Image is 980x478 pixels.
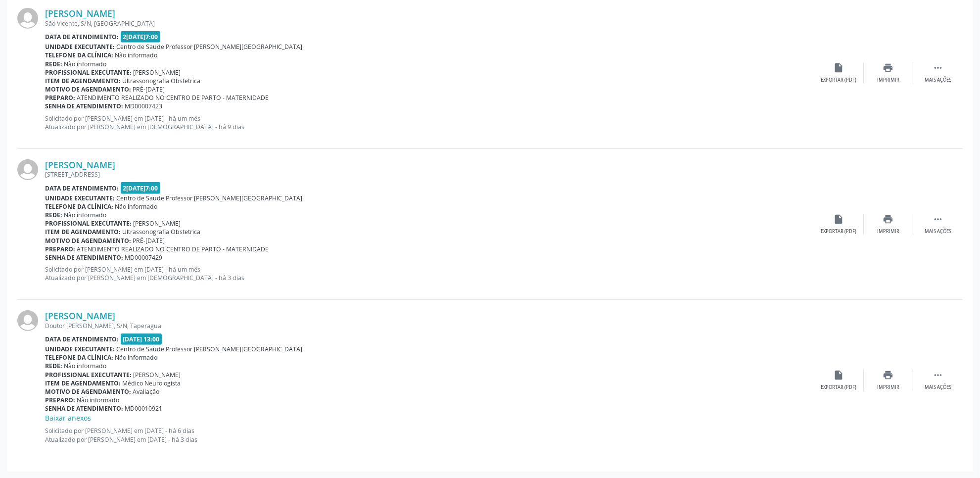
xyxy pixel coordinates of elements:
[45,19,814,28] div: São Vicente, S/N, [GEOGRAPHIC_DATA]
[45,219,132,228] b: Profissional executante:
[45,237,131,245] b: Motivo de agendamento:
[45,194,115,202] b: Unidade executante:
[115,202,158,211] span: Não informado
[45,170,814,179] div: [STREET_ADDRESS]
[45,202,113,211] b: Telefone da clínica:
[45,33,119,41] b: Data de atendimento:
[121,182,161,193] span: 2[DATE]7:00
[883,214,894,225] i: print
[45,253,123,262] b: Senha de atendimento:
[925,228,951,235] div: Mais ações
[45,379,121,387] b: Item de agendamento:
[877,77,899,84] div: Imprimir
[133,237,165,245] span: PRÉ-[DATE]
[877,384,899,391] div: Imprimir
[121,334,162,345] span: [DATE] 13:00
[45,43,115,51] b: Unidade executante:
[17,310,38,331] img: img
[877,228,899,235] div: Imprimir
[45,51,113,59] b: Telefone da clínica:
[45,102,123,110] b: Senha de atendimento:
[123,379,181,387] span: Médico Neurologista
[933,370,943,381] i: 
[45,60,62,68] b: Rede:
[17,8,38,29] img: img
[77,396,120,404] span: Não informado
[45,362,62,370] b: Rede:
[45,413,91,423] a: Baixar anexos
[45,404,123,413] b: Senha de atendimento:
[125,253,163,262] span: MD00007429
[17,159,38,180] img: img
[45,159,115,170] a: [PERSON_NAME]
[45,371,132,379] b: Profissional executante:
[883,370,894,381] i: print
[64,60,107,68] span: Não informado
[45,228,121,236] b: Item de agendamento:
[883,62,894,73] i: print
[45,114,814,131] p: Solicitado por [PERSON_NAME] em [DATE] - há um mês Atualizado por [PERSON_NAME] em [DEMOGRAPHIC_D...
[133,85,165,94] span: PRÉ-[DATE]
[125,404,163,413] span: MD00010921
[77,245,269,253] span: ATENDIMENTO REALIZADO NO CENTRO DE PARTO - MATERNIDADE
[64,362,107,370] span: Não informado
[117,43,303,51] span: Centro de Saude Professor [PERSON_NAME][GEOGRAPHIC_DATA]
[64,211,107,219] span: Não informado
[123,77,201,85] span: Ultrassonografia Obstetrica
[933,62,943,73] i: 
[77,94,269,102] span: ATENDIMENTO REALIZADO NO CENTRO DE PARTO - MATERNIDADE
[45,353,113,362] b: Telefone da clínica:
[134,68,181,77] span: [PERSON_NAME]
[834,370,844,381] i: insert_drive_file
[925,77,951,84] div: Mais ações
[925,384,951,391] div: Mais ações
[834,214,844,225] i: insert_drive_file
[45,77,121,85] b: Item de agendamento:
[821,228,857,235] div: Exportar (PDF)
[121,31,161,43] span: 2[DATE]7:00
[123,228,201,236] span: Ultrassonografia Obstetrica
[115,51,158,59] span: Não informado
[45,8,115,19] a: [PERSON_NAME]
[45,335,119,343] b: Data de atendimento:
[821,77,857,84] div: Exportar (PDF)
[125,102,163,110] span: MD00007423
[45,85,131,94] b: Motivo de agendamento:
[115,353,158,362] span: Não informado
[933,214,943,225] i: 
[134,371,181,379] span: [PERSON_NAME]
[133,387,160,396] span: Avaliação
[821,384,857,391] div: Exportar (PDF)
[45,387,131,396] b: Motivo de agendamento:
[45,265,814,282] p: Solicitado por [PERSON_NAME] em [DATE] - há um mês Atualizado por [PERSON_NAME] em [DEMOGRAPHIC_D...
[45,322,814,330] div: Doutor [PERSON_NAME], S/N, Taperagua
[45,68,132,77] b: Profissional executante:
[45,310,115,321] a: [PERSON_NAME]
[45,396,75,404] b: Preparo:
[45,345,115,353] b: Unidade executante:
[45,245,75,253] b: Preparo:
[45,211,62,219] b: Rede:
[45,427,814,443] p: Solicitado por [PERSON_NAME] em [DATE] - há 6 dias Atualizado por [PERSON_NAME] em [DATE] - há 3 ...
[45,94,75,102] b: Preparo:
[117,345,303,353] span: Centro de Saude Professor [PERSON_NAME][GEOGRAPHIC_DATA]
[45,184,119,192] b: Data de atendimento:
[134,219,181,228] span: [PERSON_NAME]
[834,62,844,73] i: insert_drive_file
[117,194,303,202] span: Centro de Saude Professor [PERSON_NAME][GEOGRAPHIC_DATA]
